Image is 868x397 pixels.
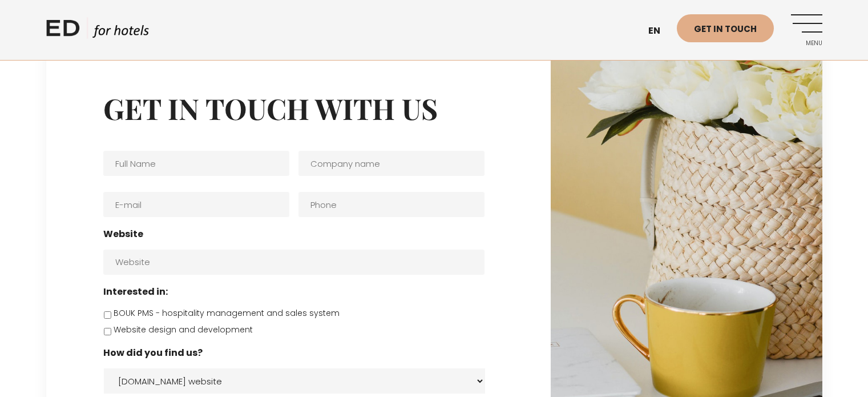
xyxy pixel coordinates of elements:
[46,17,149,46] a: ED HOTELS
[103,151,289,176] input: Full Name
[103,228,143,240] label: Website
[298,192,485,217] input: Phone
[114,307,340,319] label: BOUK PMS - hospitality management and sales system
[298,151,485,176] input: Company name
[643,17,677,45] a: en
[103,250,485,275] input: Website
[103,347,203,359] label: How did you find us?
[114,324,253,336] label: Website design and development
[677,14,774,42] a: Get in touch
[103,192,289,217] input: E-mail
[791,40,822,47] span: Menu
[103,286,168,298] label: Interested in:
[103,91,494,126] h2: Get in touch with us
[791,14,822,46] a: Menu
